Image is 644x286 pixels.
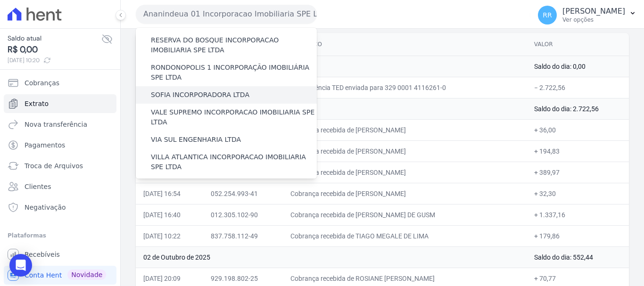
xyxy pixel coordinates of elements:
span: Troca de Arquivos [25,161,83,171]
span: Extrato [25,99,49,108]
span: Clientes [25,182,51,191]
td: Transferência TED enviada para 329 0001 4116261-0 [283,77,527,98]
td: + 32,30 [527,183,629,204]
td: + 1.337,16 [527,204,629,225]
td: + 389,97 [527,162,629,183]
td: 04 de Outubro de 2025 [136,56,527,77]
span: Nova transferência [25,120,87,129]
div: Open Intercom Messenger [9,254,32,277]
a: Troca de Arquivos [4,156,116,175]
td: 012.305.102-90 [203,204,283,225]
th: Valor [527,33,629,56]
button: Ananindeua 01 Incorporacao Imobiliaria SPE LTDA [136,5,317,24]
label: VALE SUPREMO INCORPORACAO IMOBILIARIA SPE LTDA [151,107,317,127]
button: RR [PERSON_NAME] Ver opções [530,2,644,28]
label: RONDONOPOLIS 1 INCORPORAÇÃO IMOBILIÁRIA SPE LTDA [151,63,317,82]
td: + 179,86 [527,225,629,246]
span: RR [543,12,552,18]
td: − 2.722,56 [527,77,629,98]
td: [DATE] 16:54 [136,183,203,204]
a: Recebíveis [4,245,116,264]
td: Saldo do dia: 0,00 [527,56,629,77]
td: [DATE] 10:22 [136,225,203,246]
td: 03 de Outubro de 2025 [136,98,527,119]
span: Saldo atual [8,33,101,43]
td: Cobrança recebida de [PERSON_NAME] DE GUSM [283,204,527,225]
div: Plataformas [8,230,113,241]
span: Cobranças [25,78,59,88]
td: Cobrança recebida de [PERSON_NAME] [283,140,527,162]
td: Cobrança recebida de TIAGO MEGALE DE LIMA [283,225,527,246]
td: Saldo do dia: 552,44 [527,246,629,268]
td: Cobrança recebida de [PERSON_NAME] [283,162,527,183]
label: RESERVA DO BOSQUE INCORPORACAO IMOBILIARIA SPE LTDA [151,35,317,55]
td: + 194,83 [527,140,629,162]
td: Cobrança recebida de [PERSON_NAME] [283,183,527,204]
span: Recebíveis [25,250,60,259]
label: SOFIA INCORPORADORA LTDA [151,90,249,100]
a: Cobranças [4,74,116,92]
label: VIA SUL ENGENHARIA LTDA [151,135,241,145]
span: Conta Hent [25,270,62,280]
a: Nova transferência [4,115,116,134]
td: 837.758.112-49 [203,225,283,246]
span: R$ 0,00 [8,43,101,56]
span: [DATE] 10:20 [8,56,101,65]
p: Ver opções [562,16,625,24]
label: VILLA ATLANTICA INCORPORACAO IMOBILIARIA SPE LTDA [151,152,317,172]
td: 052.254.993-41 [203,183,283,204]
td: + 36,00 [527,119,629,140]
a: Clientes [4,177,116,196]
span: Pagamentos [25,140,65,150]
a: Conta Hent Novidade [4,266,116,285]
span: Novidade [67,270,106,280]
p: [PERSON_NAME] [562,7,625,16]
span: Negativação [25,203,66,212]
a: Pagamentos [4,136,116,155]
a: Negativação [4,198,116,217]
th: Histórico [283,33,527,56]
td: [DATE] 16:40 [136,204,203,225]
a: Extrato [4,94,116,113]
td: Cobrança recebida de [PERSON_NAME] [283,119,527,140]
td: 02 de Outubro de 2025 [136,246,527,268]
td: Saldo do dia: 2.722,56 [527,98,629,119]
